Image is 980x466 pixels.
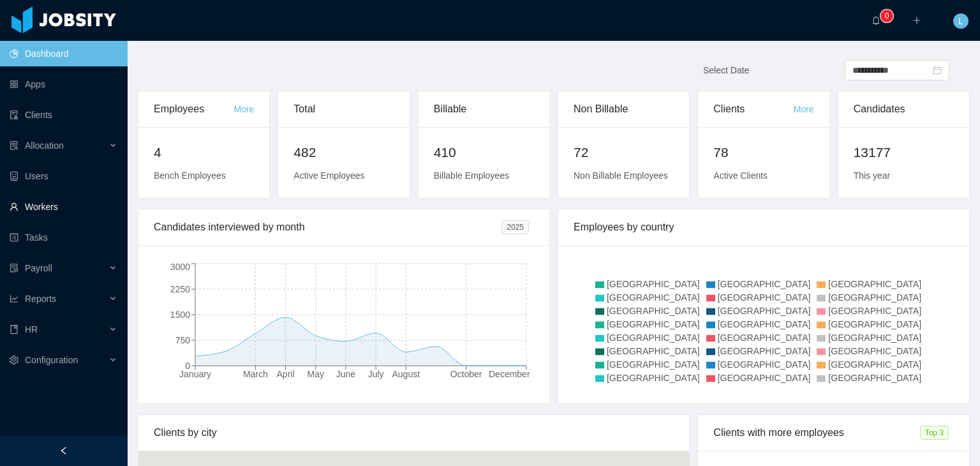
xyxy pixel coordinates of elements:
[293,142,394,163] h2: 482
[718,292,811,303] span: [GEOGRAPHIC_DATA]
[718,373,811,383] span: [GEOGRAPHIC_DATA]
[175,335,191,345] tspan: 750
[25,355,78,365] span: Configuration
[703,65,749,75] span: Select Date
[828,319,921,329] span: [GEOGRAPHIC_DATA]
[434,170,509,181] span: Billable Employees
[154,209,501,245] div: Candidates interviewed by month
[154,142,254,163] h2: 4
[854,91,954,127] div: Candidates
[713,415,919,451] div: Clients with more employees
[718,279,811,289] span: [GEOGRAPHIC_DATA]
[10,194,117,220] a: icon: userWorkers
[607,333,700,343] span: [GEOGRAPHIC_DATA]
[828,292,921,303] span: [GEOGRAPHIC_DATA]
[25,324,38,334] span: HR
[154,91,234,127] div: Employees
[574,91,674,127] div: Non Billable
[912,16,921,25] i: icon: plus
[718,346,811,356] span: [GEOGRAPHIC_DATA]
[958,13,963,29] span: L
[828,279,921,289] span: [GEOGRAPHIC_DATA]
[336,369,356,379] tspan: June
[574,170,668,181] span: Non Billable Employees
[718,306,811,316] span: [GEOGRAPHIC_DATA]
[293,170,364,181] span: Active Employees
[10,71,117,97] a: icon: appstoreApps
[854,170,891,181] span: This year
[718,333,811,343] span: [GEOGRAPHIC_DATA]
[718,319,811,329] span: [GEOGRAPHIC_DATA]
[574,142,674,163] h2: 72
[368,369,384,379] tspan: July
[392,369,420,379] tspan: August
[10,356,19,365] i: icon: setting
[10,294,19,303] i: icon: line-chart
[25,140,64,151] span: Allocation
[828,346,921,356] span: [GEOGRAPHIC_DATA]
[920,426,949,440] span: Top 3
[718,359,811,370] span: [GEOGRAPHIC_DATA]
[607,279,700,289] span: [GEOGRAPHIC_DATA]
[10,325,19,334] i: icon: book
[10,264,19,273] i: icon: file-protect
[154,170,226,181] span: Bench Employees
[828,333,921,343] span: [GEOGRAPHIC_DATA]
[185,361,190,371] tspan: 0
[828,306,921,316] span: [GEOGRAPHIC_DATA]
[933,66,942,75] i: icon: calendar
[10,102,117,128] a: icon: auditClients
[854,142,954,163] h2: 13177
[25,294,56,304] span: Reports
[501,220,529,234] span: 2025
[170,310,190,320] tspan: 1500
[489,369,530,379] tspan: December
[713,142,813,163] h2: 78
[607,292,700,303] span: [GEOGRAPHIC_DATA]
[607,346,700,356] span: [GEOGRAPHIC_DATA]
[170,284,190,294] tspan: 2250
[25,263,52,273] span: Payroll
[243,369,268,379] tspan: March
[434,91,534,127] div: Billable
[880,10,893,22] sup: 0
[10,41,117,66] a: icon: pie-chartDashboard
[713,170,768,181] span: Active Clients
[872,16,880,25] i: icon: bell
[607,306,700,316] span: [GEOGRAPHIC_DATA]
[607,359,700,370] span: [GEOGRAPHIC_DATA]
[828,373,921,383] span: [GEOGRAPHIC_DATA]
[179,369,211,379] tspan: January
[607,373,700,383] span: [GEOGRAPHIC_DATA]
[574,209,954,245] div: Employees by country
[308,369,324,379] tspan: May
[434,142,534,163] h2: 410
[828,359,921,370] span: [GEOGRAPHIC_DATA]
[234,104,254,114] a: More
[10,225,117,250] a: icon: profileTasks
[713,91,793,127] div: Clients
[277,369,295,379] tspan: April
[154,415,674,451] div: Clients by city
[293,91,394,127] div: Total
[170,262,190,272] tspan: 3000
[10,163,117,189] a: icon: robotUsers
[607,319,700,329] span: [GEOGRAPHIC_DATA]
[794,104,814,114] a: More
[10,141,19,150] i: icon: solution
[450,369,482,379] tspan: October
